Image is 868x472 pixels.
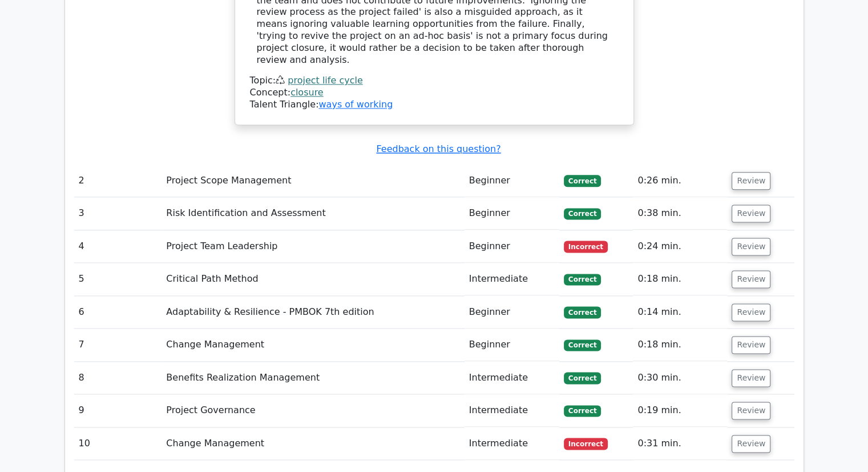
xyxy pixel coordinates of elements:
td: Intermediate [465,362,559,394]
td: Intermediate [465,263,559,295]
td: Beginner [465,197,559,230]
td: 0:30 min. [633,362,727,394]
span: Incorrect [564,438,608,449]
span: Correct [564,208,601,219]
td: Change Management [162,427,464,460]
td: Critical Path Method [162,263,464,295]
td: 0:18 min. [633,329,727,361]
td: 9 [74,394,162,427]
button: Review [732,435,770,453]
td: 0:38 min. [633,197,727,230]
td: 6 [74,296,162,329]
td: 10 [74,427,162,460]
a: closure [290,87,324,98]
td: 8 [74,362,162,394]
a: project life cycle [288,75,362,86]
span: Correct [564,306,601,318]
td: Beginner [465,230,559,263]
td: Adaptability & Resilience - PMBOK 7th edition [162,296,464,329]
td: 2 [74,165,162,197]
span: Correct [564,405,601,417]
span: Correct [564,372,601,383]
td: 0:18 min. [633,263,727,295]
td: 3 [74,197,162,230]
button: Review [732,172,770,190]
td: 0:14 min. [633,296,727,329]
td: Intermediate [465,427,559,460]
td: Project Team Leadership [162,230,464,263]
td: 0:26 min. [633,165,727,197]
div: Concept: [250,87,619,99]
td: Risk Identification and Assessment [162,197,464,230]
td: 5 [74,263,162,295]
button: Review [732,336,770,354]
td: Beginner [465,329,559,361]
span: Correct [564,339,601,351]
td: Benefits Realization Management [162,362,464,394]
td: Project Governance [162,394,464,427]
a: ways of working [318,99,393,110]
td: 0:31 min. [633,427,727,460]
button: Review [732,402,770,419]
td: 7 [74,329,162,361]
td: 0:19 min. [633,394,727,427]
td: Project Scope Management [162,165,464,197]
div: Talent Triangle: [250,75,619,110]
td: Intermediate [465,394,559,427]
button: Review [732,369,770,387]
span: Correct [564,175,601,186]
button: Review [732,238,770,255]
div: Topic: [250,75,619,87]
button: Review [732,205,770,222]
td: Change Management [162,329,464,361]
td: 4 [74,230,162,263]
span: Correct [564,274,601,285]
button: Review [732,303,770,321]
a: Feedback on this question? [376,143,500,154]
td: Beginner [465,296,559,329]
td: Beginner [465,165,559,197]
td: 0:24 min. [633,230,727,263]
span: Incorrect [564,241,608,252]
button: Review [732,270,770,288]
